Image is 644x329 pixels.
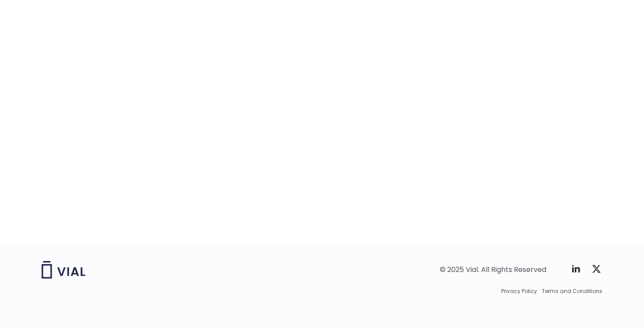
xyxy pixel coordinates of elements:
a: Terms and Conditions [542,287,602,295]
a: Privacy Policy [501,287,537,295]
img: Vial logo wih "Vial" spelled out [42,261,85,279]
div: © 2025 Vial. All Rights Reserved [440,265,546,275]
